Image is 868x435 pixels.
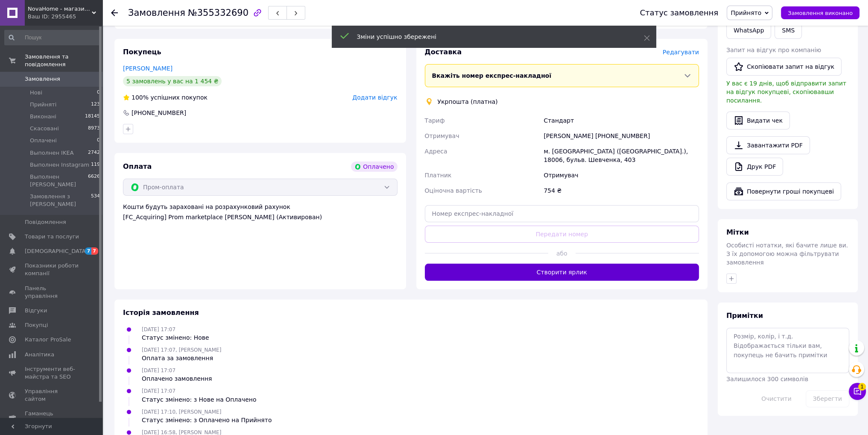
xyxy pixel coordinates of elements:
[85,247,92,255] span: 7
[111,9,118,17] div: Повернутися назад
[25,365,79,381] span: Інструменти веб-майстра та SEO
[25,351,54,359] span: Аналітика
[25,336,71,344] span: Каталог ProSale
[425,117,445,124] span: Тариф
[726,376,808,382] span: Залишилося 300 символів
[425,172,452,179] span: Платник
[731,9,761,16] span: Прийнято
[542,128,701,144] div: [PERSON_NAME] [PHONE_NUMBER]
[91,247,98,255] span: 7
[640,9,719,17] div: Статус замовлення
[25,285,79,300] span: Панель управління
[30,193,91,208] span: Замовлення з [PERSON_NAME]
[132,94,149,101] span: 100%
[726,58,842,76] button: Скопіювати запит на відгук
[432,72,552,79] span: Вкажіть номер експрес-накладної
[88,125,100,132] span: 8973
[25,233,79,241] span: Товари та послуги
[849,383,866,400] button: Чат з покупцем1
[88,149,100,157] span: 2742
[25,388,79,403] span: Управління сайтом
[726,80,846,104] span: У вас є 19 днів, щоб відправити запит на відгук покупцеві, скопіювавши посилання.
[788,10,853,16] span: Замовлення виконано
[726,312,763,320] span: Примітки
[25,262,79,277] span: Показники роботи компанії
[425,148,447,155] span: Адреса
[351,162,397,172] div: Оплачено
[726,158,783,176] a: Друк PDF
[91,101,100,109] span: 123
[435,97,500,106] div: Укрпошта (платна)
[123,65,172,72] a: [PERSON_NAME]
[88,173,100,188] span: 6626
[97,137,100,144] span: 0
[30,161,89,169] span: Выполнен Instagram
[30,149,74,157] span: Выполнен IKEA
[542,183,701,198] div: 754 ₴
[25,410,79,425] span: Гаманець компанії
[425,187,482,194] span: Оціночна вартість
[726,47,821,53] span: Запит на відгук про компанію
[142,326,175,332] span: [DATE] 17:07
[858,383,866,391] span: 1
[188,8,248,18] span: №355332690
[91,161,100,169] span: 119
[123,213,397,221] div: [FC_Acquiring] Prom marketplace [PERSON_NAME] (Активирован)
[25,307,47,314] span: Відгуки
[781,6,859,19] button: Замовлення виконано
[142,395,256,404] div: Статус змінено: з Нове на Оплачено
[28,5,92,13] span: NovaHome - магазин товарів для дому і не тільки
[142,333,209,342] div: Статус змінено: Нове
[142,374,212,383] div: Оплачено замовлення
[30,113,56,121] span: Виконані
[25,53,102,68] span: Замовлення та повідомлення
[30,101,56,109] span: Прийняті
[142,416,272,424] div: Статус змінено: з Оплачено на Прийнято
[131,109,187,117] div: [PHONE_NUMBER]
[425,132,459,139] span: Отримувач
[25,247,88,255] span: [DEMOGRAPHIC_DATA]
[91,193,100,208] span: 534
[97,89,100,97] span: 0
[774,22,802,39] button: SMS
[142,347,221,353] span: [DATE] 17:07, [PERSON_NAME]
[352,94,397,101] span: Додати відгук
[142,409,221,415] span: [DATE] 17:10, [PERSON_NAME]
[548,249,576,258] span: або
[726,112,790,129] button: Видати чек
[425,264,699,281] button: Створити ярлик
[542,144,701,168] div: м. [GEOGRAPHIC_DATA] ([GEOGRAPHIC_DATA].), 18006, бульв. Шевченка, 403
[123,76,222,86] div: 5 замовлень у вас на 1 454 ₴
[425,205,699,222] input: Номер експрес-накладної
[128,8,185,18] span: Замовлення
[85,113,100,121] span: 18145
[25,75,60,83] span: Замовлення
[30,89,42,97] span: Нові
[726,22,771,39] a: WhatsApp
[30,125,59,132] span: Скасовані
[25,218,66,226] span: Повідомлення
[123,162,152,170] span: Оплата
[357,32,623,41] div: Зміни успішно збережені
[28,13,102,21] div: Ваш ID: 2955465
[142,388,175,394] span: [DATE] 17:07
[25,321,48,329] span: Покупці
[726,182,841,200] button: Повернути гроші покупцеві
[123,93,208,102] div: успішних покупок
[123,203,397,221] div: Кошти будуть зараховані на розрахунковий рахунок
[726,228,749,236] span: Мітки
[726,136,810,154] a: Завантажити PDF
[542,168,701,183] div: Отримувач
[142,367,175,373] span: [DATE] 17:07
[30,137,57,144] span: Оплачені
[663,49,699,56] span: Редагувати
[726,242,848,266] span: Особисті нотатки, які бачите лише ви. З їх допомогою можна фільтрувати замовлення
[123,48,161,56] span: Покупець
[123,309,199,317] span: Історія замовлення
[142,354,221,362] div: Оплата за замовлення
[425,48,462,56] span: Доставка
[4,30,101,45] input: Пошук
[542,113,701,128] div: Стандарт
[30,173,88,188] span: Выполнен [PERSON_NAME]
